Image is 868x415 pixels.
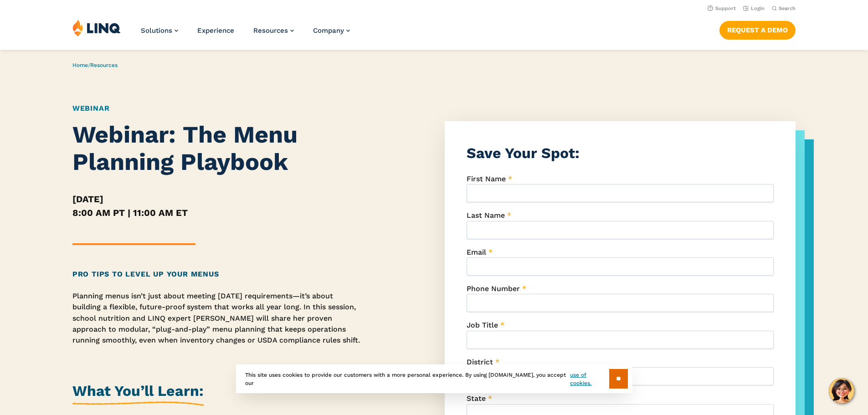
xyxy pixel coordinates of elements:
[719,19,796,39] nav: Button Navigation
[72,269,361,280] h2: Pro Tips to Level Up Your Menus
[467,174,506,183] span: First Name
[141,19,350,49] nav: Primary Navigation
[236,364,632,393] div: This site uses cookies to provide our customers with a more personal experience. By using [DOMAIN...
[72,192,361,206] h5: [DATE]
[90,62,118,68] a: Resources
[313,26,344,35] span: Company
[253,26,294,35] a: Resources
[829,378,854,404] button: Hello, have a question? Let’s chat.
[72,104,110,113] a: Webinar
[72,62,88,68] a: Home
[141,26,178,35] a: Solutions
[570,371,609,387] a: use of cookies.
[197,26,234,35] a: Experience
[708,5,736,11] a: Support
[467,358,493,366] span: District
[743,5,765,11] a: Login
[72,62,118,68] span: /
[72,121,361,176] h1: Webinar: The Menu Planning Playbook
[313,26,350,35] a: Company
[772,5,796,12] button: Open Search Bar
[467,321,498,329] span: Job Title
[141,26,172,35] span: Solutions
[779,5,796,11] span: Search
[72,206,361,220] h5: 8:00 AM PT | 11:00 AM ET
[719,21,796,39] a: Request a Demo
[467,211,505,220] span: Last Name
[253,26,288,35] span: Resources
[467,284,520,293] span: Phone Number
[467,144,580,162] strong: Save Your Spot:
[72,291,361,346] p: Planning menus isn’t just about meeting [DATE] requirements—it’s about building a flexible, futur...
[467,248,486,256] span: Email
[72,19,121,36] img: LINQ | K‑12 Software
